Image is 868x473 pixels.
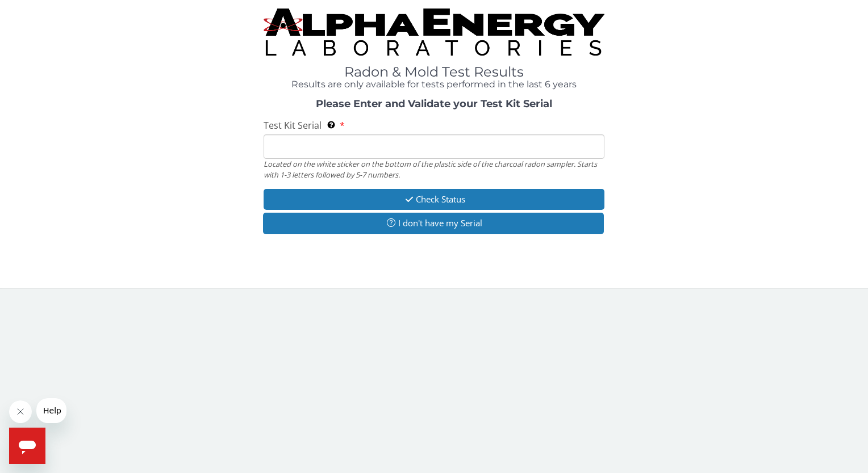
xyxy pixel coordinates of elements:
button: Check Status [264,189,604,210]
button: I don't have my Serial [263,213,603,234]
h1: Radon & Mold Test Results [264,65,604,79]
img: TightCrop.jpg [264,9,604,56]
iframe: Close message [9,400,32,423]
h4: Results are only available for tests performed in the last 6 years [264,79,604,90]
span: Test Kit Serial [264,119,322,132]
strong: Please Enter and Validate your Test Kit Serial [316,98,552,110]
div: Located on the white sticker on the bottom of the plastic side of the charcoal radon sampler. Sta... [264,159,604,180]
iframe: Message from company [36,398,66,423]
iframe: Button to launch messaging window [9,428,45,464]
